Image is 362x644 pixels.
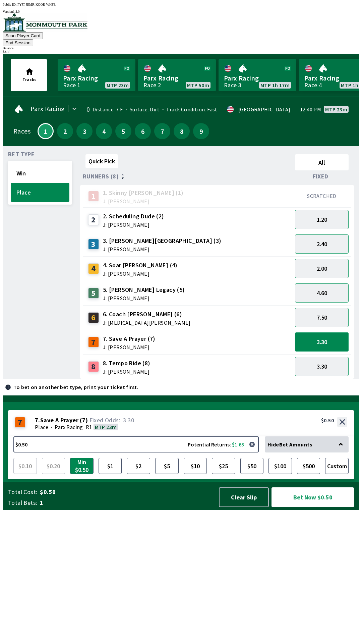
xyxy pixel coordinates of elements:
span: $1 [100,460,120,472]
div: Race 1 [63,83,80,88]
span: MTP 23m [325,107,347,112]
span: 1. Skinny [PERSON_NAME] (1) [103,189,184,197]
button: $0.50Potential Returns: $1.65 [13,436,259,452]
button: Tracks [11,59,47,91]
span: Min $0.50 [72,460,92,472]
span: PYJT-JEMR-KOOR-WHFE [17,3,56,6]
span: J: [PERSON_NAME] [103,222,164,227]
span: 8. Tempo Ride (8) [103,359,150,368]
button: 7 [154,123,170,139]
a: Parx RacingRace 3MTP 1h 17m [219,59,296,91]
span: 2. Scheduling Dude (2) [103,212,164,221]
button: Place [11,183,69,202]
div: [GEOGRAPHIC_DATA] [238,107,291,112]
span: · [51,424,52,430]
span: Total Cost: [8,488,37,496]
button: $50 [240,458,264,474]
span: R1 [86,424,92,430]
span: 6. Coach [PERSON_NAME] (6) [103,310,191,319]
span: $500 [299,460,319,472]
span: J: [PERSON_NAME] [103,296,185,301]
span: Tracks [22,76,37,83]
span: $50 [242,460,262,472]
span: Clear Slip [225,493,263,501]
span: J: [PERSON_NAME] [103,199,184,204]
span: 7. Save A Prayer (7) [103,334,156,343]
span: MTP 23m [95,424,117,430]
span: $25 [214,460,234,472]
span: $0.50 [40,488,213,496]
span: 2.00 [317,265,327,272]
div: 2 [88,214,99,225]
span: MTP 50m [187,83,209,88]
button: $500 [297,458,320,474]
span: Hide Bet Amounts [267,441,312,448]
span: 7 [156,129,169,133]
span: Runners (8) [83,174,119,179]
div: Public ID: [3,3,359,6]
button: 7.50 [295,308,349,327]
div: 4 [88,263,99,274]
button: $1 [99,458,122,474]
div: Race 3 [224,83,241,88]
span: ( 7 ) [80,417,88,424]
div: SCRATCHED [295,193,349,199]
button: 3.30 [295,357,349,376]
span: Surface: Dirt [123,106,160,113]
span: All [298,159,346,166]
span: 7.50 [317,314,327,321]
span: $2 [128,460,148,472]
button: End Session [3,39,33,46]
span: Custom [327,460,347,472]
div: Races [13,128,31,134]
a: Parx RacingRace 2MTP 50m [138,59,216,91]
span: Save A Prayer [40,417,78,424]
img: venue logo [3,13,87,32]
button: 8 [174,123,190,139]
span: Bet Now $0.50 [277,493,348,501]
button: 9 [193,123,209,139]
button: 3 [76,123,93,139]
button: 2 [57,123,73,139]
button: $2 [127,458,150,474]
div: 5 [88,288,99,299]
span: 5. [PERSON_NAME] Legacy (5) [103,285,185,294]
span: Place [35,424,48,430]
button: $10 [184,458,207,474]
button: 4 [96,123,112,139]
button: 2.00 [295,259,349,278]
span: MTP 1h 17m [260,83,290,88]
button: Custom [325,458,349,474]
div: 1 [88,191,99,202]
button: 4.60 [295,283,349,303]
span: Parx Racing [63,74,130,83]
span: 4 [98,129,110,133]
span: 2 [59,129,71,133]
span: 12:40 PM [300,107,321,112]
button: Clear Slip [219,487,269,507]
div: Version 1.4.0 [3,10,359,13]
div: $0.50 [321,417,334,424]
span: Parx Racing [55,424,83,430]
span: 6 [136,129,149,133]
button: $25 [212,458,235,474]
span: 7 . [35,417,40,424]
span: 4. Soar [PERSON_NAME] (4) [103,261,178,270]
span: 1 [40,129,51,133]
div: 0 [84,107,90,112]
span: J: [PERSON_NAME] [103,247,222,252]
span: J: [PERSON_NAME] [103,344,156,350]
span: Total Bets: [8,499,37,507]
a: Parx RacingRace 1MTP 23m [58,59,135,91]
span: 3. [PERSON_NAME][GEOGRAPHIC_DATA] (3) [103,236,222,245]
span: Place [16,189,64,196]
div: Race 4 [304,83,322,88]
button: Win [11,164,69,183]
span: Track Condition: Fast [160,106,218,113]
span: J: [MEDICAL_DATA][PERSON_NAME] [103,320,191,325]
button: 3.30 [295,332,349,352]
button: All [295,154,349,170]
span: Win [16,169,64,177]
button: Bet Now $0.50 [271,487,354,507]
span: Fixed [313,174,328,179]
